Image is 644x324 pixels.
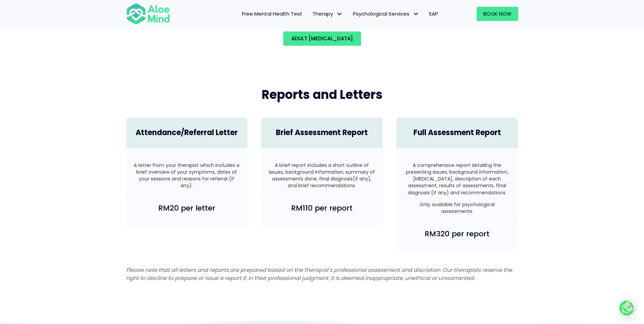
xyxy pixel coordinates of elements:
[291,35,353,42] span: Adult [MEDICAL_DATA]
[126,266,512,282] em: Please note that all letters and reports are prepared based on the therapist's professional asses...
[335,9,344,19] span: Therapy: submenu
[353,10,419,17] span: Psychological Services
[133,162,241,189] p: A letter from your therapist which includes a brief overview of your symptoms, dates of your sess...
[403,162,511,196] p: A comprehensive report detailing the presenting issues, background information, [MEDICAL_DATA], d...
[483,10,511,17] span: Book Now
[126,3,170,25] img: Aloe mind Logo
[268,203,376,214] h4: RM110 per report
[424,7,443,21] a: EAP
[619,301,634,316] a: Whatsapp
[179,7,443,21] nav: Menu
[312,10,343,17] span: Therapy
[262,86,383,103] span: Reports and Letters
[268,162,376,189] p: A brief report includes a short outline of issues, background information, summary of assessments...
[477,7,518,21] a: Book Now
[403,229,511,239] h4: RM320 per report
[133,128,241,138] h4: Attendance/Referral Letter
[283,31,361,46] a: Adult [MEDICAL_DATA]
[411,9,421,19] span: Psychological Services: submenu
[237,7,307,21] a: Free Mental Health Test
[307,7,348,21] a: TherapyTherapy: submenu
[242,10,302,17] span: Free Mental Health Test
[268,128,376,138] h4: Brief Assessment Report
[133,203,241,214] h4: RM20 per letter
[403,201,511,215] p: Only available for psychological assessments.
[403,128,511,138] h4: Full Assessment Report
[348,7,424,21] a: Psychological ServicesPsychological Services: submenu
[429,10,438,17] span: EAP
